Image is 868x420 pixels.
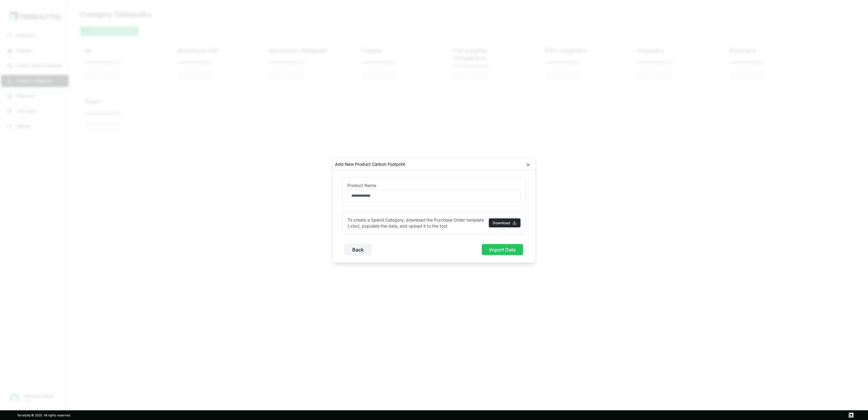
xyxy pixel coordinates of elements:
button: Back [345,244,371,255]
button: Download [489,218,521,228]
button: Import Data [482,244,523,255]
h2: Add New Product Carbon Footprint [335,161,405,167]
a: Download [484,218,521,228]
label: Product Name [347,182,521,188]
p: To create a Spend Category, download the Purchase Order template (.xlsx), populate the data, and ... [347,217,484,229]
